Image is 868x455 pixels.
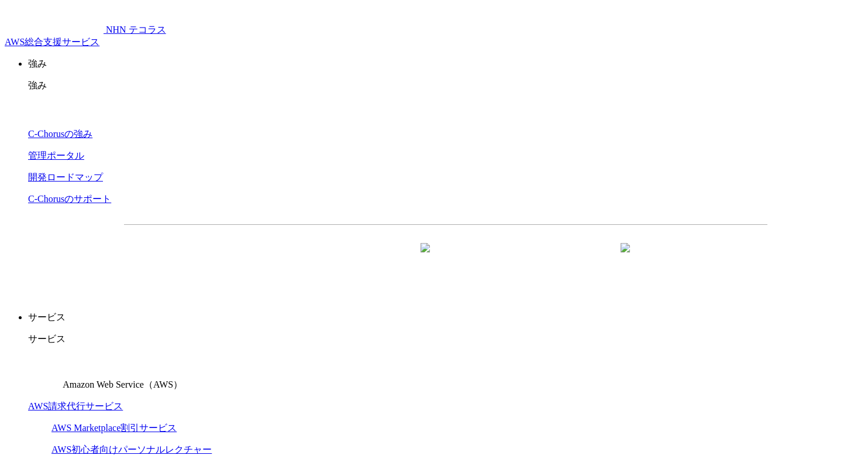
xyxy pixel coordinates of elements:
[51,423,177,433] a: AWS Marketplace割引サービス
[28,333,863,345] p: サービス
[621,243,630,273] img: 矢印
[28,150,84,160] a: 管理ポータル
[28,58,863,70] p: 強み
[28,355,61,388] img: Amazon Web Service（AWS）
[5,5,104,33] img: AWS総合支援サービス C-Chorus
[452,244,640,273] a: まずは相談する
[5,25,166,47] a: AWS総合支援サービス C-Chorus NHN テコラスAWS総合支援サービス
[28,129,92,139] a: C-Chorusの強み
[51,444,212,454] a: AWS初心者向けパーソナルレクチャー
[28,312,863,324] p: サービス
[63,379,182,389] span: Amazon Web Service（AWS）
[28,172,103,182] a: 開発ロードマップ
[421,243,430,273] img: 矢印
[252,244,440,273] a: 資料を請求する
[28,80,863,92] p: 強み
[28,401,123,411] a: AWS請求代行サービス
[28,194,111,204] a: C-Chorusのサポート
